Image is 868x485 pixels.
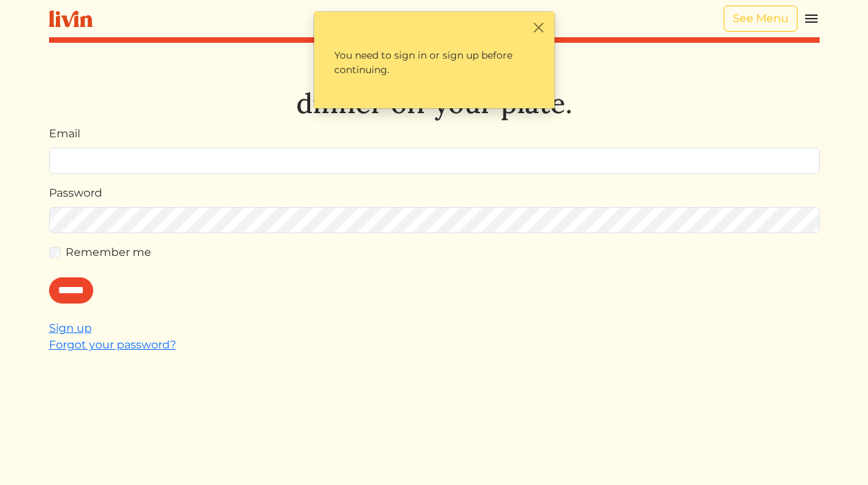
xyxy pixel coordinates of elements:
img: menu_hamburger-cb6d353cf0ecd9f46ceae1c99ecbeb4a00e71ca567a856bd81f57e9d8c17bb26.svg [803,10,820,27]
label: Email [49,126,80,142]
label: Password [49,185,102,201]
label: Remember me [66,244,151,261]
a: Sign up [49,321,92,335]
p: You need to sign in or sign up before continuing. [322,37,546,89]
a: See Menu [724,6,798,32]
button: Close [532,20,546,34]
a: Forgot your password? [49,338,176,351]
h1: Let's take dinner off your plate. [49,54,820,120]
img: livin-logo-a0d97d1a881af30f6274990eb6222085a2533c92bbd1e4f22c21b4f0d0e3210c.svg [49,10,93,28]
